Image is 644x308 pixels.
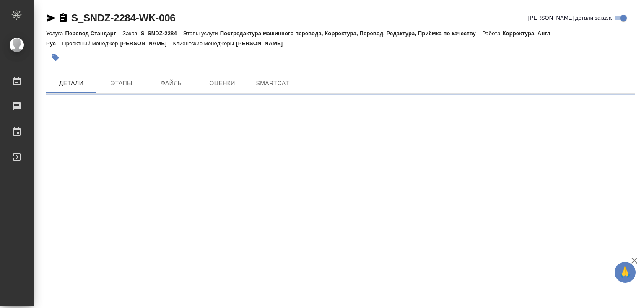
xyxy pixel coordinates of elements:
[122,30,140,37] p: Заказ:
[202,78,242,89] span: Оценки
[152,78,192,89] span: Файлы
[141,30,183,37] p: S_SNDZ-2284
[65,30,122,37] p: Перевод Стандарт
[58,13,68,23] button: Скопировать ссылку
[120,40,173,47] p: [PERSON_NAME]
[236,40,289,47] p: [PERSON_NAME]
[183,30,220,37] p: Этапы услуги
[252,78,293,89] span: SmartCat
[46,13,56,23] button: Скопировать ссылку для ЯМессенджера
[220,30,482,37] p: Постредактура машинного перевода, Корректура, Перевод, Редактура, Приёмка по качеству
[46,48,65,67] button: Добавить тэг
[615,262,636,283] button: 🙏
[528,14,612,22] span: [PERSON_NAME] детали заказа
[46,30,65,37] p: Услуга
[62,40,120,47] p: Проектный менеджер
[173,40,236,47] p: Клиентские менеджеры
[71,12,175,23] a: S_SNDZ-2284-WK-006
[101,78,142,89] span: Этапы
[482,30,503,37] p: Работа
[618,264,632,281] span: 🙏
[51,78,91,89] span: Детали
